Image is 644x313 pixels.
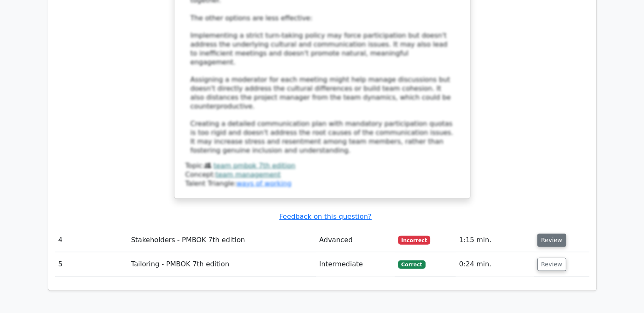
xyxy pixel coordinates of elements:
[456,228,533,252] td: 1:15 min.
[236,179,291,187] a: ways of working
[216,170,281,179] a: team management
[127,228,315,252] td: Stakeholders - PMBOK 7th edition
[55,252,128,277] td: 5
[185,170,459,179] div: Concept:
[537,258,566,271] button: Review
[279,212,371,221] a: Feedback on this question?
[398,260,426,269] span: Correct
[127,252,315,277] td: Tailoring - PMBOK 7th edition
[55,228,128,252] td: 4
[398,236,431,244] span: Incorrect
[185,162,459,170] div: Topic:
[316,228,395,252] td: Advanced
[537,234,566,247] button: Review
[316,252,395,277] td: Intermediate
[213,162,295,170] a: team pmbok 7th edition
[185,162,459,188] div: Talent Triangle:
[456,252,533,277] td: 0:24 min.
